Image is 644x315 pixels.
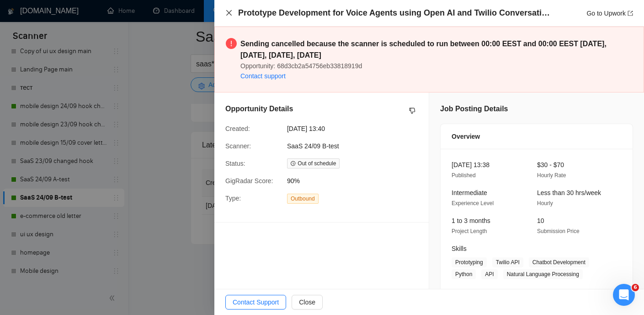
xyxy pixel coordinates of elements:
[225,160,245,167] span: Status:
[225,103,293,114] h5: Opportunity Details
[537,161,564,168] span: $30 - $70
[287,194,319,204] span: Outbound
[452,131,480,141] span: Overview
[287,142,339,150] span: SaaS 24/09 B-test
[452,161,490,168] span: [DATE] 13:38
[492,257,523,267] span: Twilio API
[287,176,424,186] span: 90%
[225,295,286,310] button: Contact Support
[240,62,362,70] span: Opportunity: 68d3cb2a54756eb33818919d
[537,217,544,224] span: 10
[225,125,250,132] span: Created:
[452,257,487,267] span: Prototyping
[452,269,476,279] span: Python
[299,297,315,307] span: Close
[537,228,580,234] span: Submission Price
[452,200,494,206] span: Experience Level
[452,189,487,196] span: Intermediate
[225,177,273,185] span: GigRadar Score:
[537,172,566,179] span: Hourly Rate
[225,9,233,16] span: close
[440,103,508,114] h5: Job Posting Details
[226,38,237,49] span: exclamation-circle
[225,142,251,150] span: Scanner:
[503,269,583,279] span: Natural Language Processing
[586,10,633,17] a: Go to Upworkexport
[225,195,241,202] span: Type:
[225,9,233,17] button: Close
[452,217,490,224] span: 1 to 3 months
[481,269,497,279] span: API
[291,161,296,166] span: field-time
[407,105,418,116] button: dislike
[632,284,639,291] span: 6
[537,189,601,196] span: Less than 30 hrs/week
[292,295,323,310] button: Close
[452,228,487,234] span: Project Length
[240,72,286,80] a: Contact support
[537,200,553,206] span: Hourly
[628,11,633,16] span: export
[613,284,635,306] iframe: Intercom live chat
[233,297,279,307] span: Contact Support
[287,158,340,168] span: Out of schedule
[452,172,476,179] span: Published
[240,40,607,59] strong: Sending cancelled because the scanner is scheduled to run between 00:00 EEST and 00:00 EEST [DATE...
[452,245,467,252] span: Skills
[409,107,415,114] span: dislike
[287,124,424,134] span: [DATE] 13:40
[529,257,589,267] span: Chatbot Development
[238,7,554,19] h4: Prototype Development for Voice Agents using Open AI and Twilio Conversation Relay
